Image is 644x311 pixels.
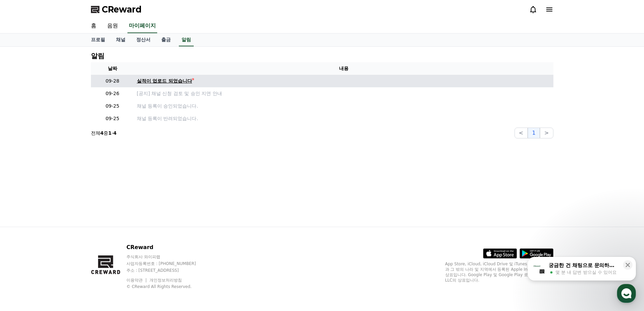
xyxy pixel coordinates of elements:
a: 대화 [45,215,87,231]
p: 09-25 [94,115,132,122]
p: 사업자등록번호 : [PHONE_NUMBER] [126,261,209,266]
strong: 4 [113,130,117,136]
a: 개인정보처리방침 [149,278,182,283]
p: © CReward All Rights Reserved. [126,284,209,289]
strong: 4 [100,130,104,136]
a: 정산서 [131,34,156,46]
a: 출금 [156,34,176,46]
button: < [515,128,528,138]
p: 주식회사 와이피랩 [126,254,209,260]
a: 홈 [2,215,45,231]
p: 09-25 [94,103,132,110]
a: 홈 [86,19,102,33]
a: 설정 [87,215,130,231]
strong: 1 [108,130,112,136]
a: 마이페이지 [127,19,157,33]
p: 09-26 [94,90,132,97]
th: 날짜 [91,62,134,75]
a: 이용약관 [126,278,148,283]
button: 1 [528,128,540,138]
span: 홈 [21,225,25,230]
button: > [540,128,553,138]
a: 알림 [179,34,194,46]
h4: 알림 [91,52,104,60]
a: [공지] 채널 신청 검토 및 승인 지연 안내 [137,90,551,97]
p: 전체 중 - [91,130,117,136]
a: 채널 [111,34,131,46]
p: 주소 : [STREET_ADDRESS] [126,268,209,273]
th: 내용 [134,62,553,75]
a: 음원 [102,19,123,33]
span: CReward [102,4,142,15]
a: 프로필 [86,34,111,46]
a: 실적이 업로드 되었습니다 [137,77,551,85]
p: 09-28 [94,77,132,85]
span: 대화 [62,225,70,230]
div: 실적이 업로드 되었습니다 [137,77,192,85]
p: App Store, iCloud, iCloud Drive 및 iTunes Store는 미국과 그 밖의 나라 및 지역에서 등록된 Apple Inc.의 서비스 상표입니다. Goo... [445,261,553,283]
a: CReward [91,4,142,15]
p: 채널 등록이 승인되었습니다. [137,103,551,110]
p: CReward [126,243,209,251]
p: 채널 등록이 반려되었습니다. [137,115,551,122]
span: 설정 [104,225,113,230]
